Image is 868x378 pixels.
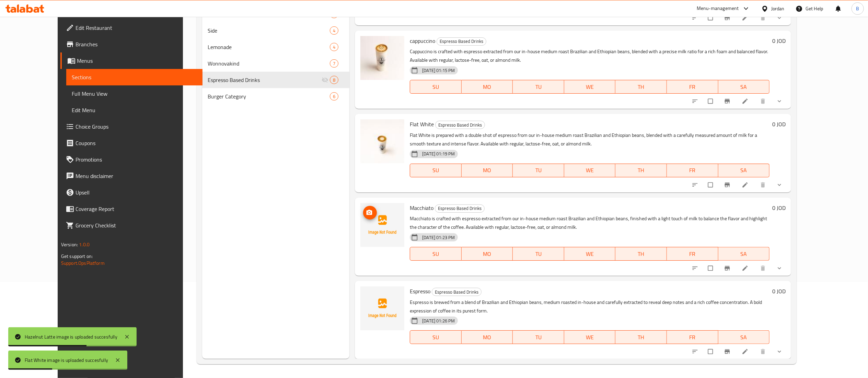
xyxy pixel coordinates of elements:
span: 7 [330,60,338,67]
span: Lemonade [208,43,330,51]
svg: Show Choices [776,265,783,272]
span: Edit Restaurant [76,24,197,32]
div: items [330,43,338,51]
div: Espresso Based Drinks [435,204,485,213]
span: Select to update [704,95,718,108]
span: TU [516,249,562,259]
span: Coupons [76,139,197,147]
span: MO [464,82,510,92]
div: Side4 [202,22,349,39]
span: 1.0.0 [79,240,90,249]
a: Choice Groups [60,118,202,135]
span: FR [670,249,716,259]
a: Edit menu item [742,98,750,105]
h6: 0 JOD [772,36,786,46]
span: 4 [330,44,338,50]
span: SU [413,249,459,259]
button: TU [513,80,564,94]
span: Menus [77,57,197,65]
span: [DATE] 01:23 PM [419,234,458,241]
button: TH [615,330,667,344]
button: TU [513,247,564,261]
a: Menus [60,52,202,69]
button: TU [513,330,564,344]
span: SU [413,82,459,92]
button: delete [755,10,772,25]
button: delete [755,94,772,109]
div: Espresso Based Drinks [432,288,482,296]
button: WE [564,247,616,261]
svg: Show Choices [776,181,783,188]
button: MO [462,80,513,94]
span: Sections [72,73,197,81]
span: Side [208,26,330,35]
span: 6 [330,93,338,100]
button: MO [462,330,513,344]
span: Wonnovakind [208,59,330,68]
span: WE [567,249,613,259]
div: Hazelnut Latte image is uploaded succesfully [25,333,117,341]
span: Grocery Checklist [76,221,197,229]
button: delete [755,261,772,276]
span: Choice Groups [76,122,197,131]
button: sort-choices [687,261,704,276]
button: WE [564,330,616,344]
button: SU [410,330,461,344]
span: B [856,5,859,12]
span: [DATE] 01:19 PM [419,151,458,157]
button: SU [410,247,461,261]
button: sort-choices [687,10,704,25]
span: Promotions [76,155,197,164]
span: MO [464,165,510,175]
button: sort-choices [687,177,704,192]
div: Burger Category6 [202,88,349,105]
button: TH [615,80,667,94]
img: Espresso [360,286,404,330]
button: Branch-specific-item [720,344,736,359]
a: Edit menu item [742,348,750,355]
span: TH [618,332,664,342]
button: MO [462,247,513,261]
button: SA [718,330,770,344]
span: Macchiato [410,203,433,213]
a: Full Menu View [66,85,202,102]
button: SA [718,247,770,261]
span: Espresso Based Drinks [435,204,484,212]
span: Coverage Report [76,205,197,213]
a: Edit Restaurant [60,20,202,36]
button: sort-choices [687,94,704,109]
p: Cappuccino is crafted with espresso extracted from our in-house medium roast Brazilian and Ethiop... [410,47,769,64]
span: SA [721,332,767,342]
span: Espresso [410,286,430,296]
button: SA [718,164,770,177]
span: Branches [76,40,197,48]
button: Branch-specific-item [720,177,736,192]
p: Espresso is brewed from a blend of Brazilian and Ethiopian beans, medium roasted in-house and car... [410,298,769,315]
button: show more [772,10,788,25]
span: Menu disclaimer [76,172,197,180]
a: Coupons [60,135,202,151]
span: Edit Menu [72,106,197,114]
span: TU [516,82,562,92]
button: TH [615,164,667,177]
span: WE [567,165,613,175]
p: Macchiato is crafted with espresso extracted from our in-house medium roast Brazilian and Ethiopi... [410,214,769,232]
button: show more [772,94,788,109]
span: Select to update [704,11,718,24]
button: show more [772,261,788,276]
span: 4 [330,27,338,34]
span: cappuccino [410,36,435,46]
button: Branch-specific-item [720,10,736,25]
button: TU [513,164,564,177]
span: [DATE] 01:26 PM [419,318,458,324]
img: Macchiato [360,203,404,247]
a: Upsell [60,184,202,201]
svg: Show Choices [776,14,783,21]
span: TU [516,332,562,342]
button: TH [615,247,667,261]
span: 8 [330,77,338,83]
button: delete [755,177,772,192]
span: SA [721,249,767,259]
